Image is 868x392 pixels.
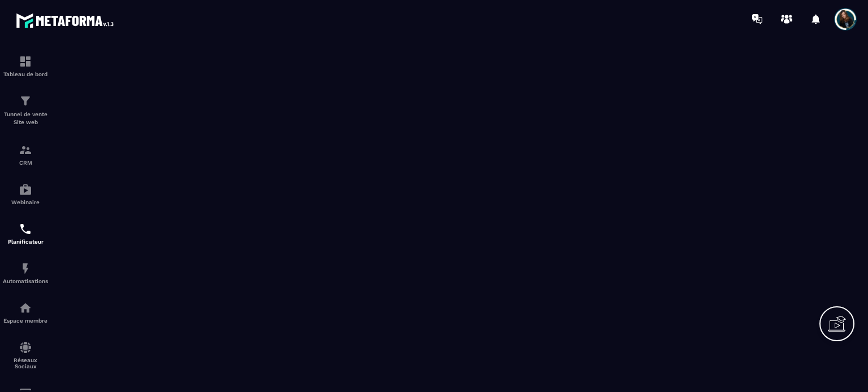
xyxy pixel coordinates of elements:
[3,111,48,126] p: Tunnel de vente Site web
[3,214,48,253] a: schedulerschedulerPlanificateur
[19,301,32,315] img: automations
[3,332,48,378] a: social-networksocial-networkRéseaux Sociaux
[19,222,32,236] img: scheduler
[3,135,48,174] a: formationformationCRM
[3,199,48,205] p: Webinaire
[3,357,48,369] p: Réseaux Sociaux
[3,71,48,77] p: Tableau de bord
[19,94,32,108] img: formation
[3,174,48,214] a: automationsautomationsWebinaire
[19,143,32,157] img: formation
[19,262,32,275] img: automations
[3,86,48,135] a: formationformationTunnel de vente Site web
[3,160,48,166] p: CRM
[19,341,32,354] img: social-network
[3,318,48,324] p: Espace membre
[19,55,32,68] img: formation
[3,239,48,245] p: Planificateur
[19,183,32,196] img: automations
[3,278,48,284] p: Automatisations
[3,46,48,86] a: formationformationTableau de bord
[16,10,118,31] img: logo
[3,253,48,293] a: automationsautomationsAutomatisations
[3,293,48,332] a: automationsautomationsEspace membre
